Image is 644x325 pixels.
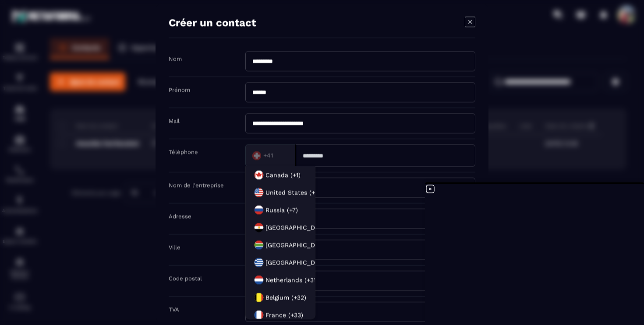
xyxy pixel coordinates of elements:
[250,288,268,306] img: Country Flag
[265,205,298,214] span: Russia (+7)
[265,275,318,284] span: Netherlands (+31)
[265,240,344,249] span: South Africa (+27)
[265,188,319,196] span: United States (+1)
[250,236,268,253] img: Country Flag
[250,183,268,201] img: Country Flag
[265,170,301,179] span: Canada (+1)
[250,201,268,218] img: Country Flag
[169,306,179,312] label: TVA
[250,253,268,271] img: Country Flag
[169,213,191,219] label: Adresse
[169,86,190,93] label: Prénom
[169,244,180,250] label: Ville
[250,218,268,236] img: Country Flag
[169,182,224,188] label: Nom de l'entreprise
[265,258,345,266] span: Greece (+30)
[169,55,182,62] label: Nom
[265,223,345,231] span: Egypt (+20)
[250,306,268,323] img: Country Flag
[250,149,287,162] input: Search for option
[169,275,202,281] label: Code postal
[169,148,198,155] label: Téléphone
[250,166,268,183] img: Country Flag
[245,144,296,166] div: Search for option
[265,310,303,319] span: France (+33)
[250,271,268,288] img: Country Flag
[265,293,306,301] span: Belgium (+32)
[169,16,256,28] h4: Créer un contact
[169,117,180,124] label: Mail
